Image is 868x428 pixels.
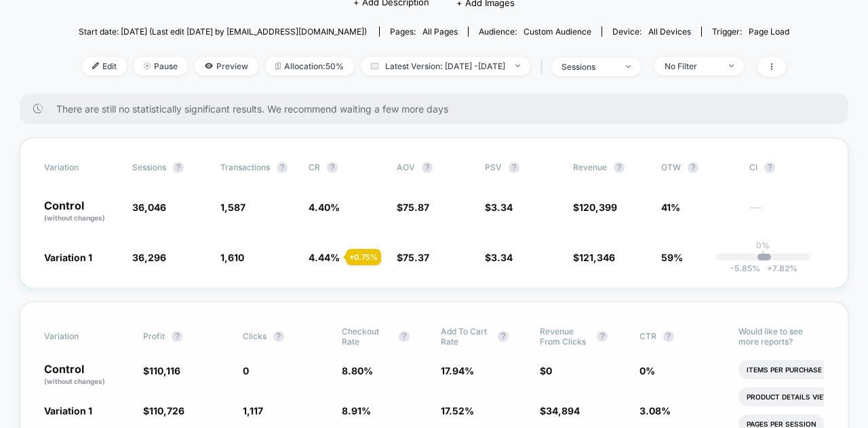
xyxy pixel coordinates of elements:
span: 120,399 [579,201,617,213]
span: $ [485,252,513,263]
p: Would like to see more reports? [738,326,824,347]
div: Pages: [390,26,458,37]
span: + [767,263,772,273]
div: Audience: [479,26,591,37]
p: 0% [756,240,770,250]
span: $ [397,252,429,263]
span: 17.94 % [441,365,474,376]
span: There are still no statistically significant results. We recommend waiting a few more days [56,103,821,115]
span: Preview [195,57,258,75]
span: CI [749,162,824,173]
span: Revenue From Clicks [540,326,590,347]
span: 75.87 [403,201,429,213]
span: 1,610 [220,252,244,263]
span: 0 [546,365,552,376]
span: Device: [601,26,701,37]
span: 110,116 [149,365,180,376]
span: all pages [422,26,458,37]
span: Checkout Rate [342,326,392,347]
img: end [729,64,734,67]
img: rebalance [275,62,281,70]
button: ? [172,331,182,342]
li: Items Per Purchase [738,360,830,379]
span: 34,894 [546,405,580,416]
span: OTW [661,162,736,173]
span: (without changes) [44,377,105,385]
li: Product Details Views Rate [738,387,863,406]
div: + 0.75 % [346,249,381,265]
div: Trigger: [712,26,789,37]
span: Variation [44,326,119,347]
span: Start date: [DATE] (Last edit [DATE] by [EMAIL_ADDRESS][DOMAIN_NAME]) [79,26,367,37]
span: Latest Version: [DATE] - [DATE] [361,57,530,75]
span: 4.40 % [309,201,340,213]
p: | [762,250,764,260]
span: 4.44 % [309,252,340,263]
span: Variation 1 [44,252,92,263]
span: 1,587 [220,201,245,213]
span: (without changes) [44,214,105,222]
div: sessions [561,62,616,72]
span: Revenue [573,162,607,172]
span: -5.85 % [730,263,760,273]
span: Profit [143,331,165,341]
span: $ [573,252,615,263]
span: CR [309,162,320,172]
button: ? [173,162,184,173]
span: Pause [134,57,188,75]
span: 0 % [639,365,655,376]
span: $ [143,365,180,376]
div: No Filter [665,61,719,71]
button: ? [277,162,288,173]
span: 41% [661,201,680,213]
button: ? [764,162,775,173]
button: ? [273,331,284,342]
img: edit [92,62,99,69]
img: end [626,65,631,68]
span: 59% [661,252,683,263]
span: Custom Audience [524,26,591,37]
p: Control [44,364,130,387]
span: $ [143,405,184,416]
span: Allocation: 50% [265,57,354,75]
span: all devices [648,26,691,37]
span: 3.34 [491,252,513,263]
button: ? [327,162,338,173]
span: | [537,57,551,77]
span: 75.37 [403,252,429,263]
span: $ [573,201,617,213]
span: 36,046 [132,201,166,213]
span: 3.34 [491,201,513,213]
span: Edit [82,57,127,75]
button: ? [422,162,433,173]
span: Clicks [243,331,267,341]
span: 7.82 % [760,263,797,273]
span: --- [749,203,824,223]
span: Sessions [132,162,166,172]
button: ? [614,162,625,173]
span: 3.08 % [639,405,671,416]
span: CTR [639,331,656,341]
button: ? [597,331,608,342]
span: Variation [44,162,119,173]
button: ? [509,162,519,173]
span: 0 [243,365,249,376]
p: Control [44,200,119,223]
span: Transactions [220,162,270,172]
img: end [144,62,151,69]
span: 17.52 % [441,405,474,416]
button: ? [399,331,410,342]
span: PSV [485,162,502,172]
span: $ [485,201,513,213]
span: 121,346 [579,252,615,263]
button: ? [498,331,509,342]
span: $ [540,405,580,416]
span: Page Load [749,26,789,37]
span: $ [397,201,429,213]
img: end [515,64,520,67]
span: Variation 1 [44,405,92,416]
button: ? [663,331,674,342]
button: ? [688,162,698,173]
span: 1,117 [243,405,263,416]
span: $ [540,365,552,376]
